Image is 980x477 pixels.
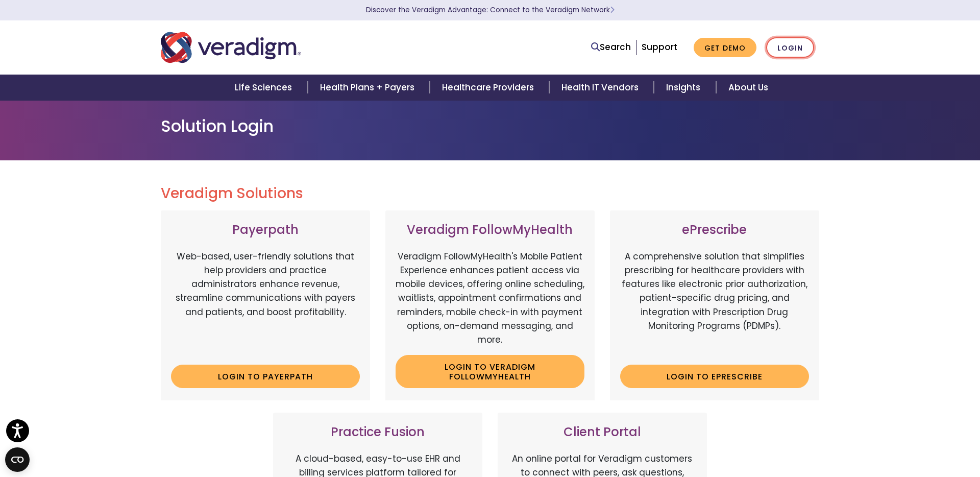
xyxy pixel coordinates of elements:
[430,75,549,101] a: Healthcare Providers
[766,37,814,58] a: Login
[223,75,307,101] a: Life Sciences
[366,5,615,15] a: Discover the Veradigm Advantage: Connect to the Veradigm NetworkLearn More
[161,116,819,136] h1: Solution Login
[620,223,809,237] h3: ePrescribe
[171,223,360,237] h3: Payerpath
[694,38,756,58] a: Get Demo
[396,250,584,347] p: Veradigm FollowMyHealth's Mobile Patient Experience enhances patient access via mobile devices, o...
[161,185,819,202] h2: Veradigm Solutions
[283,425,472,440] h3: Practice Fusion
[620,365,809,388] a: Login to ePrescribe
[171,250,360,357] p: Web-based, user-friendly solutions that help providers and practice administrators enhance revenu...
[654,75,716,101] a: Insights
[620,250,809,357] p: A comprehensive solution that simplifies prescribing for healthcare providers with features like ...
[171,365,360,388] a: Login to Payerpath
[396,223,584,237] h3: Veradigm FollowMyHealth
[549,75,654,101] a: Health IT Vendors
[308,75,430,101] a: Health Plans + Payers
[591,40,631,54] a: Search
[716,75,780,101] a: About Us
[508,425,697,440] h3: Client Portal
[5,447,30,472] button: Open CMP widget
[161,31,301,64] img: Veradigm logo
[642,41,677,53] a: Support
[396,355,584,388] a: Login to Veradigm FollowMyHealth
[610,5,615,15] span: Learn More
